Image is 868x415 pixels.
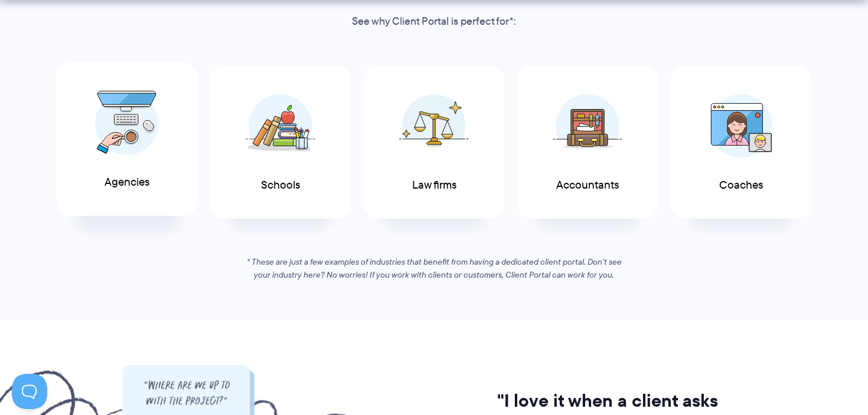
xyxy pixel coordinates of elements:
span: Coaches [719,179,763,192]
a: Coaches [671,65,811,219]
iframe: Toggle Customer Support [12,374,47,409]
span: Schools [261,179,300,192]
a: Law firms [364,65,504,219]
span: Law firms [412,179,456,192]
em: * These are just a few examples of industries that benefit from having a dedicated client portal.... [247,256,622,281]
span: Agencies [105,176,149,189]
a: Accountants [517,65,658,219]
a: Schools [210,65,351,219]
p: See why Client Portal is perfect for*: [282,13,586,31]
a: Agencies [57,62,197,216]
span: Accountants [556,179,619,192]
